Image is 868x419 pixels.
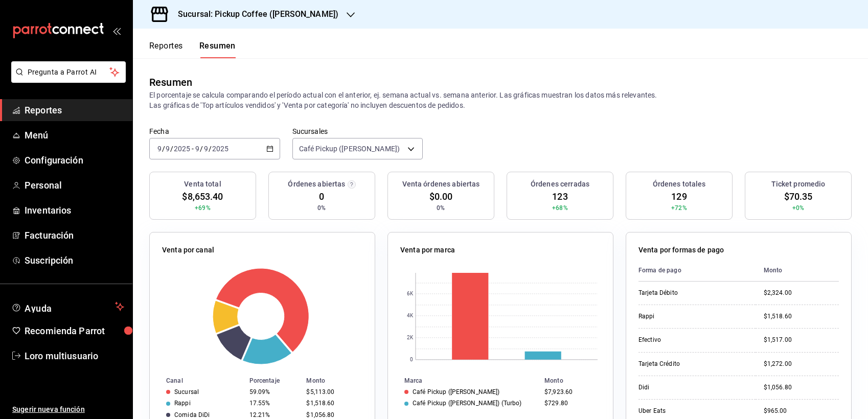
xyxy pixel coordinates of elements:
div: Tarjeta Débito [638,289,741,297]
span: 129 [671,190,687,203]
th: Monto [756,260,839,282]
h3: Órdenes abiertas [288,179,345,190]
span: $8,653.40 [182,190,223,203]
label: Sucursales [292,128,423,135]
p: El porcentaje se calcula comparando el período actual con el anterior, ej. semana actual vs. sema... [149,90,852,110]
div: 59.09% [249,388,299,395]
input: -- [195,145,200,153]
h3: Órdenes totales [653,179,706,190]
input: -- [203,145,209,153]
button: Pregunta a Parrot AI [11,61,126,83]
div: $729.80 [544,400,597,407]
h3: Ticket promedio [771,179,826,190]
th: Porcentaje [245,375,303,386]
font: Sugerir nueva función [12,405,85,413]
input: -- [157,145,162,153]
div: $1,518.60 [306,400,358,407]
div: 17.55% [249,400,299,407]
div: Pestañas de navegación [149,41,236,58]
div: Uber Eats [638,407,741,415]
input: ---- [173,145,191,153]
div: Tarjeta Crédito [638,360,741,368]
span: Pregunta a Parrot AI [28,67,110,78]
p: Venta por formas de pago [638,245,724,255]
font: Personal [25,180,62,191]
font: Configuración [25,155,83,166]
span: / [200,145,203,153]
div: Didi [638,383,741,392]
font: Suscripción [25,255,73,266]
div: Café Pickup ([PERSON_NAME]) (Turbo) [413,400,522,407]
th: Monto [302,375,375,386]
p: Venta por marca [400,245,455,255]
span: - [192,145,194,153]
input: ---- [212,145,229,153]
div: Efectivo [638,336,741,344]
div: $1,056.80 [306,411,358,418]
h3: Órdenes cerradas [531,179,589,190]
button: open_drawer_menu [112,27,121,35]
label: Fecha [149,128,280,135]
span: +68% [552,203,568,213]
div: $7,923.60 [544,388,597,395]
text: 4K [407,313,414,319]
div: $5,113.00 [306,388,358,395]
a: Pregunta a Parrot AI [7,74,126,85]
div: Sucursal [174,388,199,395]
span: Ayuda [25,300,111,313]
th: Monto [540,375,613,386]
span: 0 [319,190,324,203]
font: Loro multiusuario [25,351,98,361]
div: 12.21% [249,411,299,418]
font: Inventarios [25,205,71,216]
span: +69% [195,203,211,213]
div: Rappi [638,312,741,321]
text: 6K [407,291,414,297]
span: $70.35 [784,190,813,203]
h3: Venta total [184,179,221,190]
button: Resumen [199,41,236,58]
p: Venta por canal [162,245,214,255]
span: +72% [671,203,687,213]
font: Facturación [25,230,74,241]
span: 0% [437,203,445,213]
span: 123 [552,190,567,203]
span: / [162,145,165,153]
div: $2,324.00 [764,289,839,297]
th: Forma de pago [638,260,756,282]
div: $1,272.00 [764,360,839,368]
font: Recomienda Parrot [25,325,105,336]
div: Rappi [174,400,191,407]
font: Menú [25,130,49,141]
div: Resumen [149,75,192,90]
h3: Sucursal: Pickup Coffee ([PERSON_NAME]) [170,8,338,20]
div: $1,517.00 [764,336,839,344]
span: / [170,145,173,153]
div: $1,056.80 [764,383,839,392]
input: -- [165,145,170,153]
div: Comida DiDi [174,411,210,418]
span: $0.00 [429,190,453,203]
th: Canal [150,375,245,386]
span: Café Pickup ([PERSON_NAME]) [299,144,400,154]
div: $965.00 [764,407,839,415]
span: 0% [317,203,326,213]
th: Marca [388,375,540,386]
font: Reportes [25,105,62,115]
font: Reportes [149,41,183,51]
text: 0 [410,357,413,363]
span: +0% [792,203,804,213]
div: $1,518.60 [764,312,839,321]
div: Café Pickup ([PERSON_NAME]) [413,388,499,395]
text: 2K [407,335,414,341]
span: / [209,145,212,153]
h3: Venta órdenes abiertas [402,179,480,190]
